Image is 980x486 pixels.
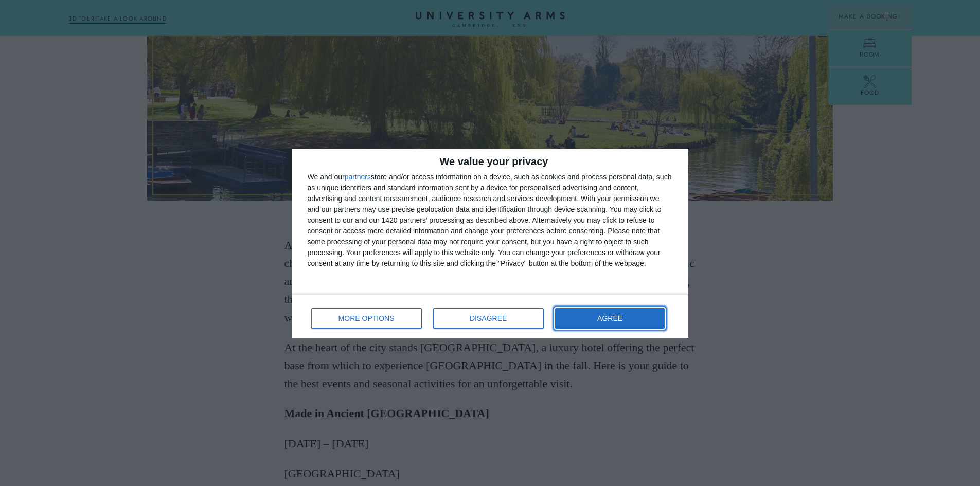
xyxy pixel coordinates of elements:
[555,308,665,329] button: AGREE
[308,156,673,167] h2: We value your privacy
[597,315,622,322] span: AGREE
[345,173,371,181] button: partners
[338,315,395,322] span: MORE OPTIONS
[470,315,507,322] span: DISAGREE
[433,308,544,329] button: DISAGREE
[308,172,673,269] div: We and our store and/or access information on a device, such as cookies and process personal data...
[292,149,688,338] div: qc-cmp2-ui
[311,308,422,329] button: MORE OPTIONS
